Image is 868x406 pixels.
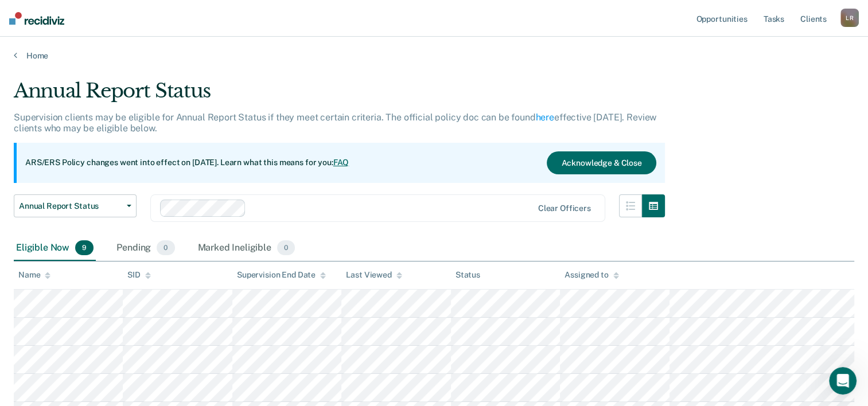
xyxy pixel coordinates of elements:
button: Acknowledge & Close [547,151,656,174]
span: Annual Report Status [19,201,122,211]
p: ARS/ERS Policy changes went into effect on [DATE]. Learn what this means for you: [25,157,349,169]
span: 9 [75,240,94,255]
iframe: Intercom live chat [829,367,857,395]
span: 0 [157,240,174,255]
div: Status [456,270,480,280]
button: LR [840,9,859,27]
div: Marked Ineligible0 [196,236,298,261]
a: Home [14,50,854,61]
div: Assigned to [565,270,618,280]
a: FAQ [333,158,349,167]
a: here [536,112,554,123]
div: Pending0 [114,236,177,261]
button: Annual Report Status [14,194,137,217]
div: Clear officers [538,204,591,213]
div: Eligible Now9 [14,236,96,261]
img: Recidiviz [9,12,64,25]
div: Name [18,270,50,280]
div: SID [127,270,151,280]
div: L R [840,9,859,27]
div: Supervision End Date [237,270,326,280]
span: 0 [277,240,295,255]
p: Supervision clients may be eligible for Annual Report Status if they meet certain criteria. The o... [14,112,656,134]
div: Last Viewed [346,270,402,280]
div: Annual Report Status [14,79,665,112]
